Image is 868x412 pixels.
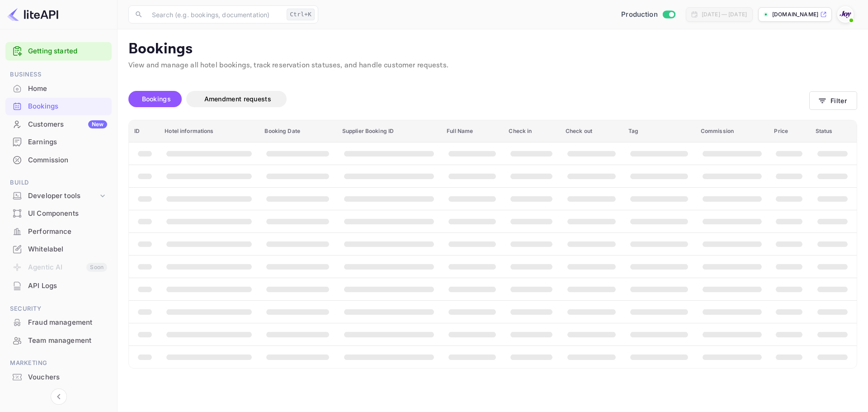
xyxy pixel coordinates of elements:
[28,336,107,346] div: Team management
[28,281,107,291] div: API Logs
[5,42,112,61] div: Getting started
[560,120,623,142] th: Check out
[337,120,441,142] th: Supplier Booking ID
[5,178,112,188] span: Build
[623,120,695,142] th: Tag
[28,46,107,57] a: Getting started
[621,9,658,20] span: Production
[5,223,112,241] div: Performance
[28,317,107,328] div: Fraud management
[28,372,107,383] div: Vouchers
[5,223,112,240] a: Performance
[5,205,112,223] div: UI Components
[5,277,112,294] a: API Logs
[28,208,107,219] div: UI Components
[142,95,171,103] span: Bookings
[695,120,769,142] th: Commission
[5,80,112,98] div: Home
[702,10,747,19] div: [DATE] — [DATE]
[5,133,112,150] a: Earnings
[51,388,67,405] button: Collapse navigation
[129,120,159,142] th: ID
[28,155,107,166] div: Commission
[128,40,857,58] p: Bookings
[5,369,112,385] a: Vouchers
[5,304,112,314] span: Security
[503,120,560,142] th: Check in
[287,9,315,20] div: Ctrl+K
[28,191,98,201] div: Developer tools
[5,314,112,331] a: Fraud management
[5,98,112,115] div: Bookings
[5,70,112,80] span: Business
[810,120,857,142] th: Status
[618,9,679,20] div: Switch to Sandbox mode
[128,91,809,107] div: account-settings tabs
[5,116,112,133] div: CustomersNew
[5,116,112,133] a: CustomersNew
[159,120,259,142] th: Hotel informations
[7,7,58,22] img: LiteAPI logo
[809,91,857,110] button: Filter
[5,369,112,386] div: Vouchers
[5,205,112,222] a: UI Components
[772,10,818,19] p: [DOMAIN_NAME]
[5,241,112,257] a: Whitelabel
[5,332,112,350] div: Team management
[5,188,112,204] div: Developer tools
[88,120,107,128] div: New
[259,120,336,142] th: Booking Date
[204,95,271,103] span: Amendment requests
[838,7,853,22] img: With Joy
[146,5,283,24] input: Search (e.g. bookings, documentation)
[28,101,107,112] div: Bookings
[28,227,107,237] div: Performance
[441,120,503,142] th: Full Name
[28,84,107,94] div: Home
[5,152,112,168] a: Commission
[5,314,112,331] div: Fraud management
[769,120,810,142] th: Price
[5,98,112,114] a: Bookings
[129,120,857,368] table: booking table
[128,60,857,71] p: View and manage all hotel bookings, track reservation statuses, and handle customer requests.
[28,244,107,255] div: Whitelabel
[5,358,112,368] span: Marketing
[5,133,112,151] div: Earnings
[5,80,112,97] a: Home
[28,137,107,147] div: Earnings
[5,277,112,295] div: API Logs
[5,332,112,349] a: Team management
[5,241,112,258] div: Whitelabel
[28,119,107,130] div: Customers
